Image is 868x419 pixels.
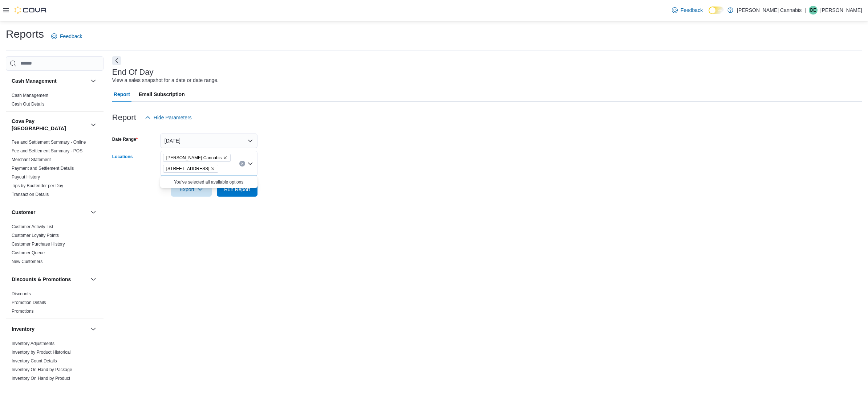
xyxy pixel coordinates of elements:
h3: End Of Day [112,68,154,77]
span: Promotion Details [12,300,46,305]
a: Customer Activity List [12,224,53,229]
a: Inventory by Product Historical [12,350,71,355]
a: Transaction Details [12,192,49,197]
a: Inventory On Hand by Product [12,376,70,381]
button: Remove Gormley Cannabis from selection in this group [223,156,227,160]
a: Customer Queue [12,250,45,255]
p: You've selected all available options [163,179,255,185]
span: Customer Purchase History [12,241,65,247]
input: Dark Mode [709,7,724,14]
span: Feedback [681,7,703,14]
a: New Customers [12,259,42,264]
button: Inventory [89,325,98,333]
span: Inventory On Hand by Package [12,367,72,373]
span: Inventory by Product Historical [12,349,71,355]
span: Cash Management [12,93,48,98]
button: Export [171,182,212,197]
button: Customer [12,209,88,216]
a: Fee and Settlement Summary - Online [12,140,86,145]
div: Discounts & Promotions [6,289,104,319]
a: Inventory On Hand by Package [12,367,72,372]
h3: Discounts & Promotions [12,276,71,283]
button: [DATE] [160,133,257,148]
span: Hide Parameters [154,114,192,121]
button: Customer [89,208,98,217]
label: Locations [112,154,133,160]
a: Feedback [48,29,85,44]
h1: Reports [6,27,44,41]
a: Cash Out Details [12,102,45,107]
button: Cash Management [89,77,98,85]
span: Discounts [12,291,31,297]
div: Cash Management [6,91,104,111]
button: Next [112,56,121,65]
a: Payment and Settlement Details [12,166,74,171]
p: [PERSON_NAME] Cannabis [737,6,802,15]
a: Inventory Transactions [12,385,56,390]
a: Feedback [669,3,706,17]
span: Gormley Cannabis [163,154,231,162]
label: Date Range [112,136,138,142]
p: | [804,6,806,15]
button: Close list of options [247,161,253,167]
a: Merchant Statement [12,157,51,162]
h3: Cova Pay [GEOGRAPHIC_DATA] [12,118,88,132]
a: Promotions [12,309,34,314]
button: Discounts & Promotions [89,275,98,284]
button: Remove 12275 Woodbine Ave from selection in this group [211,167,215,171]
span: Promotions [12,308,34,314]
a: Payout History [12,174,40,180]
p: [PERSON_NAME] [820,6,862,15]
a: Inventory Adjustments [12,341,54,346]
button: Cova Pay [GEOGRAPHIC_DATA] [89,120,98,129]
span: 12275 Woodbine Ave [163,165,219,173]
a: Customer Purchase History [12,242,65,247]
button: Inventory [12,325,88,333]
button: Clear input [239,161,245,167]
h3: Report [112,113,136,122]
div: Customer [6,222,104,269]
div: View a sales snapshot for a date or date range. [112,77,219,84]
h3: Cash Management [12,77,57,85]
a: Discounts [12,291,31,296]
a: Tips by Budtender per Day [12,183,63,188]
h3: Inventory [12,325,35,333]
span: Run Report [224,186,250,193]
button: Hide Parameters [142,110,195,125]
a: Promotion Details [12,300,46,305]
a: Cash Management [12,93,48,98]
span: Merchant Statement [12,157,51,163]
span: Fee and Settlement Summary - Online [12,139,86,145]
div: Cova Pay [GEOGRAPHIC_DATA] [6,138,104,202]
span: Payout History [12,174,40,180]
span: Email Subscription [139,87,185,102]
img: Cova [15,7,47,14]
button: Run Report [217,182,257,197]
span: [PERSON_NAME] Cannabis [166,154,222,161]
h3: Customer [12,209,35,216]
span: Export [175,182,207,197]
button: Discounts & Promotions [12,276,88,283]
a: Inventory Count Details [12,358,57,363]
a: Customer Loyalty Points [12,233,59,238]
span: Feedback [60,33,82,40]
a: Fee and Settlement Summary - POS [12,148,82,153]
span: [STREET_ADDRESS] [166,165,210,172]
span: DE [810,6,816,15]
span: Report [114,87,130,102]
span: Transaction Details [12,192,49,197]
span: Customer Activity List [12,224,53,230]
span: New Customers [12,259,42,264]
div: Derya Eser [809,6,818,15]
button: Cash Management [12,77,88,85]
